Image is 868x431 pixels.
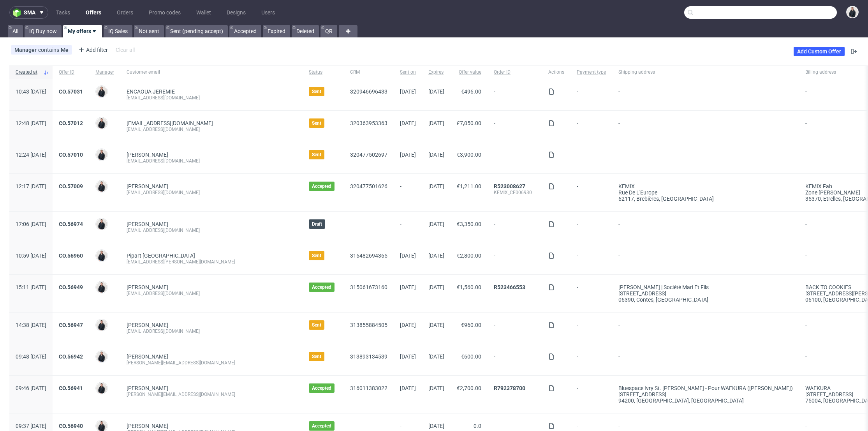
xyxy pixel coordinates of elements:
a: CO.57012 [59,120,83,126]
a: CO.57010 [59,152,83,158]
a: ENCAOUA JEREMIE [127,88,175,95]
a: CO.56949 [59,284,83,290]
a: Deleted [292,25,319,37]
span: - [618,120,793,132]
a: Tasks [51,6,75,19]
img: Adrian Margula [96,282,107,293]
button: sma [9,6,48,19]
span: [DATE] [400,120,416,126]
img: Adrian Margula [96,320,107,330]
a: R792378700 [494,385,525,391]
span: €3,350.00 [457,221,481,227]
a: R523466553 [494,284,525,290]
span: £7,050.00 [457,120,481,126]
span: €600.00 [461,353,481,360]
span: Sent [312,88,321,95]
span: [DATE] [428,385,444,391]
div: [PERSON_NAME] | Société Mari et Fils [618,284,793,290]
div: KEMIX_CF006930 [494,189,536,196]
span: Created at [16,69,40,76]
span: Payment type [577,69,606,76]
span: - [400,221,416,233]
a: QR [320,25,337,37]
span: - [494,120,536,132]
a: 316482694365 [350,253,387,259]
span: - [494,152,536,164]
span: 12:48 [DATE] [16,120,46,126]
div: 62117, Brebières , [GEOGRAPHIC_DATA] [618,196,793,202]
span: 09:48 [DATE] [16,353,46,360]
div: [PERSON_NAME][EMAIL_ADDRESS][DOMAIN_NAME] [127,360,296,366]
a: Users [257,6,280,19]
a: Wallet [192,6,216,19]
div: [EMAIL_ADDRESS][DOMAIN_NAME] [127,328,296,334]
span: €960.00 [461,322,481,328]
span: €496.00 [461,88,481,95]
a: Promo codes [144,6,185,19]
div: Clear all [114,44,136,55]
span: [DATE] [428,322,444,328]
a: [PERSON_NAME] [127,284,168,290]
span: Accepted [312,385,331,391]
span: [DATE] [428,221,444,227]
a: [PERSON_NAME] [127,423,168,429]
span: Draft [312,221,322,227]
a: Designs [222,6,250,19]
a: CO.56942 [59,353,83,360]
span: Accepted [312,423,331,429]
div: [PERSON_NAME][EMAIL_ADDRESS][DOMAIN_NAME] [127,391,296,397]
span: - [618,88,793,101]
div: Bluespace Ivry St. [PERSON_NAME] - pour WAEKURA ([PERSON_NAME]) [618,385,793,391]
div: Me [61,47,69,53]
span: sma [24,10,35,15]
span: 09:46 [DATE] [16,385,46,391]
span: [DATE] [400,152,416,158]
span: - [577,221,606,233]
span: [DATE] [428,284,444,290]
span: [DATE] [400,322,416,328]
img: Adrian Margula [96,149,107,160]
a: Not sent [134,25,164,37]
span: Customer email [127,69,296,76]
span: Expires [428,69,444,76]
a: 315061673160 [350,284,387,290]
span: [DATE] [428,88,444,95]
span: 09:37 [DATE] [16,423,46,429]
a: [PERSON_NAME] [127,221,168,227]
a: 320477502697 [350,152,387,158]
span: Status [309,69,338,76]
div: [EMAIL_ADDRESS][DOMAIN_NAME] [127,126,296,132]
div: Add filter [75,44,109,56]
span: - [618,221,793,233]
a: CO.56974 [59,221,83,227]
span: Sent [312,253,321,259]
img: Adrian Margula [96,219,107,230]
a: Add Custom Offer [794,47,845,56]
span: - [577,88,606,101]
img: Adrian Margula [847,7,858,18]
span: [DATE] [400,284,416,290]
span: €2,700.00 [457,385,481,391]
img: Adrian Margula [96,181,107,192]
a: All [8,25,23,37]
span: [DATE] [428,253,444,259]
a: Accepted [229,25,261,37]
span: €3,900.00 [457,152,481,158]
a: 316011383022 [350,385,387,391]
img: Adrian Margula [96,86,107,97]
span: 0.0 [474,423,481,429]
span: 14:38 [DATE] [16,322,46,328]
a: Offers [81,6,106,19]
a: CO.57009 [59,183,83,189]
a: CO.56947 [59,322,83,328]
span: 10:59 [DATE] [16,253,46,259]
span: Accepted [312,284,331,290]
img: Adrian Margula [96,351,107,362]
a: 320477501626 [350,183,387,189]
div: [STREET_ADDRESS] [618,391,793,397]
span: - [577,253,606,265]
div: [STREET_ADDRESS] [618,290,793,297]
span: Shipping address [618,69,793,76]
a: CO.56941 [59,385,83,391]
span: - [577,322,606,334]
